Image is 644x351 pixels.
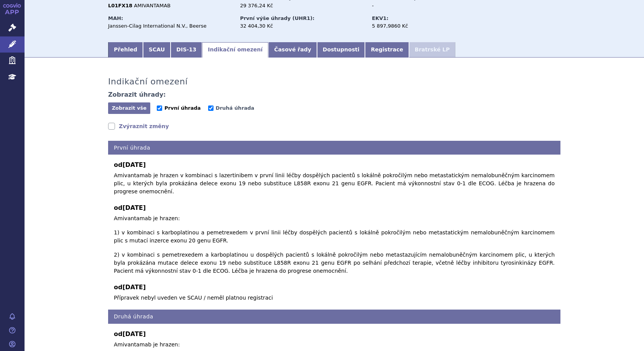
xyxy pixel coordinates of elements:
span: [DATE] [122,283,146,291]
button: Zobrazit vše [108,102,150,114]
b: od [114,283,555,292]
div: 32 404,30 Kč [240,23,365,30]
span: Druhá úhrada [216,105,255,111]
p: Přípravek nebyl uveden ve SCAU / neměl platnou registraci [114,294,555,302]
a: SCAU [143,42,171,58]
strong: L01FX18 [108,3,132,8]
p: Amivantamab je hrazen v kombinaci s lazertinibem v první linii léčby dospělých pacientů s lokálně... [114,171,555,196]
span: [DATE] [122,204,146,211]
strong: První výše úhrady (UHR1): [240,15,314,21]
h4: První úhrada [108,141,560,155]
b: od [114,203,555,213]
span: Zobrazit vše [112,105,147,111]
span: První úhrada [164,105,200,111]
span: AMIVANTAMAB [134,3,171,8]
a: Zvýraznit změny [108,122,169,130]
a: Přehled [108,42,143,58]
a: Časové řady [268,42,317,58]
h4: Zobrazit úhrady: [108,91,166,99]
h4: Druhá úhrada [108,310,560,324]
a: Indikační omezení [202,42,268,58]
input: První úhrada [157,105,162,111]
a: DIS-13 [171,42,202,58]
span: [DATE] [122,330,146,338]
div: - [372,2,458,9]
h3: Indikační omezení [108,77,188,87]
strong: MAH: [108,15,123,21]
a: Registrace [365,42,409,58]
input: Druhá úhrada [208,105,214,111]
a: Dostupnosti [317,42,365,58]
div: 29 376,24 Kč [240,2,365,9]
strong: EKV1: [372,15,388,21]
p: Amivantamab je hrazen: 1) v kombinaci s karboplatinou a pemetrexedem v první linii léčby dospělýc... [114,214,555,275]
b: od [114,330,555,339]
b: od [114,160,555,170]
span: [DATE] [122,161,146,168]
div: Janssen-Cilag International N.V., Beerse [108,23,233,30]
div: 5 897,9860 Kč [372,23,458,30]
